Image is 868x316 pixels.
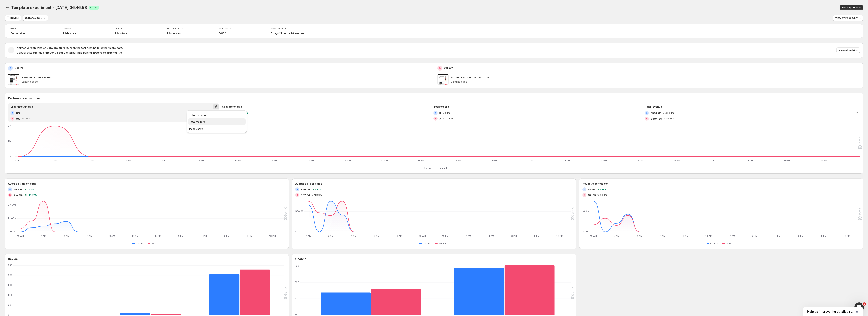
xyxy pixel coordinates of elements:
span: $3.56 [588,187,596,191]
span: Edit experiment [842,6,861,9]
button: Pageviews [188,125,246,132]
button: Edit experiment [840,5,863,10]
button: [DATE] [5,15,21,21]
span: Neither version wins on . Keep the test running to gather more data. [17,46,123,49]
text: 3 AM [125,159,131,162]
h2: B [439,67,441,70]
a: Test duration5 days 21 hours 28 minutes [271,27,312,35]
span: 6.36 % [600,194,607,196]
p: Landing page [451,80,860,83]
span: 48.39 % [665,112,674,114]
p: Survivor Straw Conflict [22,75,52,79]
text: 11 AM [418,159,424,162]
p: Control [14,66,24,70]
rect: Variant 152 [504,265,554,315]
rect: Control 69 [321,283,371,315]
span: Test duration [271,27,312,30]
button: Back [5,5,10,10]
span: Control outperforms on but falls behind in . [17,51,122,54]
text: 2 PM [178,235,184,237]
text: 8 PM [247,235,252,237]
span: 0% [16,117,20,121]
span: 7 [439,117,441,121]
g: Mobile: Control 205,Variant 229 [195,265,284,315]
h4: All devices [63,32,76,35]
g: Paid social: Control 145,Variant 152 [438,265,571,315]
h4: All visitors [115,32,127,35]
p: Landing page [22,80,431,83]
text: 7 PM [711,159,717,162]
span: $2.65 [588,193,596,197]
text: 2 AM [41,235,46,237]
span: Click-through rate [10,105,33,108]
span: 70.83 % [445,117,454,120]
h3: Channel [295,257,307,261]
text: 6 PM [798,235,804,237]
button: Control [419,241,433,246]
button: Variant [436,166,449,170]
a: Traffic split50/50 [219,27,259,35]
strong: Average order value [95,51,122,54]
span: Total sessions [189,113,207,117]
h2: A [584,188,585,191]
h2: B [584,194,585,196]
img: Survivor Straw Conflict [8,74,19,85]
span: 0% [16,111,20,115]
text: 1 AM [52,159,57,162]
text: 8 AM [109,235,115,237]
text: 10 PM [556,235,563,237]
span: Control [136,242,144,245]
span: 141.77 % [27,194,37,196]
h2: A [646,112,648,114]
h2: B [296,194,298,196]
text: 5 PM [638,159,643,162]
span: Currency: USD [25,16,42,20]
h2: A [435,112,436,114]
text: 6 PM [511,235,517,237]
text: $0.00 [582,230,589,233]
text: 6 AM [235,159,241,162]
span: Device [63,27,103,30]
span: View by: Page Only [835,16,858,20]
strong: Conversion rate [46,46,68,49]
span: 2m 25s [14,193,23,197]
span: 100 % [24,117,31,120]
span: 0.33 % [27,188,34,191]
text: 0% [8,155,12,158]
span: Visitor [115,27,155,30]
span: 1 [863,302,866,306]
text: 150 [8,284,12,286]
text: 4 PM [201,235,207,237]
button: Show survey - Help us improve the detailed report for A/B campaigns [807,309,859,314]
button: Variant [435,241,448,246]
button: Variant [148,241,160,246]
button: Total visitors [188,118,246,125]
text: 6 AM [87,235,92,237]
text: 8 PM [534,235,540,237]
h2: A [12,112,13,114]
text: 6 PM [224,235,230,237]
text: 4 PM [775,235,781,237]
text: 10 AM [132,235,139,237]
p: Survivor Straw Conflict 1409 [451,75,489,79]
text: 2 AM [89,159,94,162]
img: Survivor Straw Conflict 1409 [437,74,449,85]
h3: Average time on page [8,182,36,186]
text: 7 AM [272,159,277,162]
span: $56.09 [301,187,311,191]
text: 2 PM [528,159,534,162]
text: 2 PM [466,235,471,237]
h2: B [9,194,11,196]
text: 12 AM [17,235,24,237]
text: 3 PM [565,159,570,162]
text: 12 PM [442,235,449,237]
text: 8 AM [397,235,402,237]
span: [DATE] [10,16,19,20]
rect: Control 0 [31,305,61,315]
h4: All sources [167,32,181,35]
text: 10 PM [269,235,276,237]
span: Variant [726,242,733,245]
g: Desktop: Control 0,Variant 0 [17,265,106,315]
text: 12 PM [729,235,735,237]
span: Variant [439,242,446,245]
